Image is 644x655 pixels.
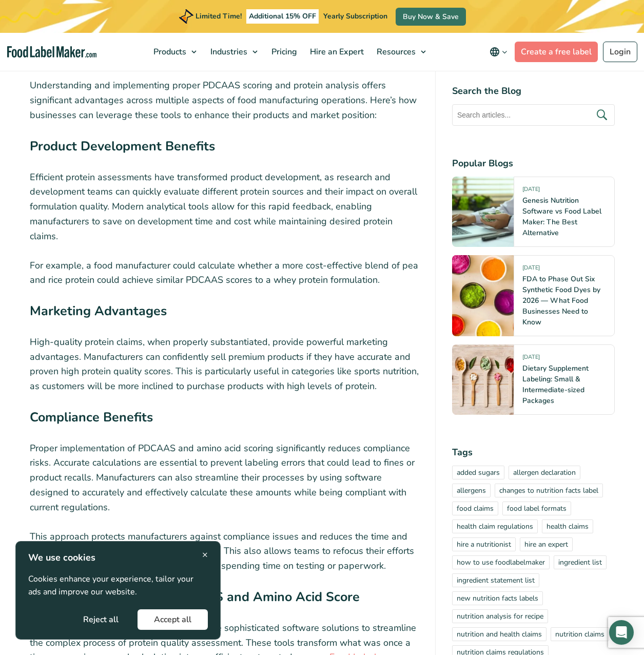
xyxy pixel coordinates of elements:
span: Limited Time! [196,11,242,21]
a: how to use foodlabelmaker [452,555,550,569]
a: Products [147,33,202,71]
a: food label formats [502,502,571,515]
h4: Popular Blogs [452,157,615,170]
span: Industries [207,46,248,57]
a: health claim regulations [452,519,538,533]
p: Efficient protein assessments have transformed product development, as research and development t... [30,170,419,244]
a: FDA to Phase Out Six Synthetic Food Dyes by 2026 — What Food Businesses Need to Know [522,274,600,327]
a: ingredient statement list [452,573,539,587]
a: Dietary Supplement Labeling: Small & Intermediate-sized Packages [522,363,589,406]
span: × [202,548,208,562]
div: Open Intercom Messenger [609,620,634,645]
span: [DATE] [522,185,540,197]
a: nutrition claims [551,627,609,641]
span: Yearly Subscription [323,11,387,21]
a: health claims [542,519,593,533]
a: Create a free label [515,42,598,62]
span: Resources [374,46,417,57]
a: new nutrition facts labels [452,591,543,605]
p: Understanding and implementing proper PDCAAS scoring and protein analysis offers significant adva... [30,78,419,122]
a: Industries [204,33,263,71]
strong: Compliance Benefits [30,409,153,426]
a: Pricing [265,33,301,71]
a: hire an expert [520,537,573,551]
p: For example, a food manufacturer could calculate whether a more cost-effective blend of pea and r... [30,258,419,288]
span: Products [150,46,187,57]
a: Login [603,42,637,62]
span: Additional 15% OFF [246,9,319,24]
a: changes to nutrition facts label [495,484,603,497]
h4: Search the Blog [452,84,615,98]
a: nutrition analysis for recipe [452,609,548,623]
p: Proper implementation of PDCAAS and amino acid scoring significantly reduces compliance risks. Ac... [30,441,419,515]
input: Search articles... [452,104,615,126]
strong: Marketing Advantages [30,302,167,320]
span: Pricing [268,46,298,57]
a: Resources [370,33,431,71]
a: Genesis Nutrition Software vs Food Label Maker: The Best Alternative [522,196,601,238]
a: nutrition and health claims [452,627,547,641]
a: ingredient list [554,555,607,569]
p: High-quality protein claims, when properly substantiated, provide powerful marketing advantages. ... [30,335,419,394]
button: Accept all [138,609,208,630]
a: hire a nutritionist [452,537,516,551]
a: allergens [452,484,491,497]
span: [DATE] [522,264,540,276]
h4: Tags [452,446,615,459]
button: Reject all [67,609,135,630]
p: This approach protects manufacturers against compliance issues and reduces the time and resources... [30,529,419,573]
a: allergen declaration [509,466,580,479]
a: Buy Now & Save [396,8,466,26]
strong: Product Development Benefits [30,138,215,155]
strong: We use cookies [28,551,95,564]
a: Hire an Expert [304,33,368,71]
span: [DATE] [522,353,540,365]
a: added sugars [452,466,504,479]
p: Cookies enhance your experience, tailor your ads and improve our website. [28,573,208,599]
span: Hire an Expert [307,46,365,57]
a: food claims [452,502,498,515]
